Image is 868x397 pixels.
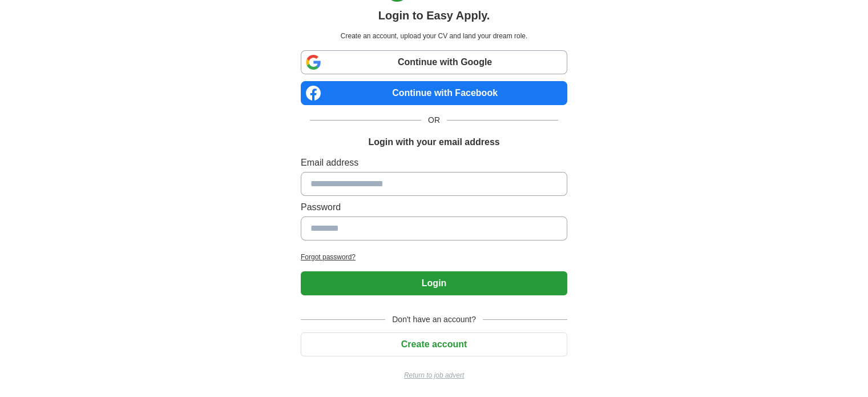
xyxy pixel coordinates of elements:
a: Continue with Google [301,50,567,74]
a: Return to job advert [301,370,567,380]
button: Login [301,271,567,295]
span: OR [421,114,447,126]
label: Password [301,200,567,214]
h1: Login with your email address [368,135,499,149]
button: Create account [301,332,567,356]
span: Don't have an account? [385,314,483,326]
a: Continue with Facebook [301,81,567,105]
h1: Login to Easy Apply. [378,7,490,24]
a: Forgot password? [301,252,567,262]
p: Create an account, upload your CV and land your dream role. [303,31,565,41]
a: Create account [301,339,567,349]
label: Email address [301,156,567,170]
